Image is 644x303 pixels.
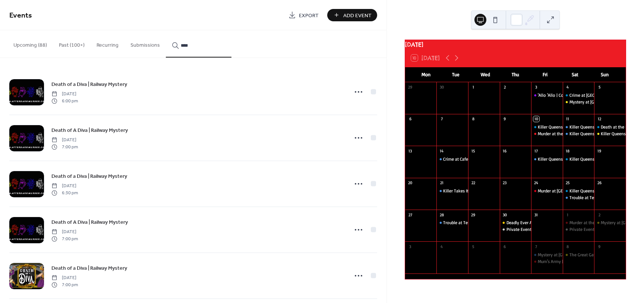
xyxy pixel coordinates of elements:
[563,220,594,226] div: Murder at the Moulin Rouge | Criminal Cabaret
[407,212,413,217] div: 27
[51,183,78,189] span: [DATE]
[596,148,602,154] div: 19
[596,84,602,90] div: 5
[560,67,590,82] div: Sat
[531,124,563,130] div: Killer Queens - Night at the Museum | Railway Mystery
[470,148,476,154] div: 15
[565,148,571,154] div: 18
[500,226,531,233] div: Private Event
[590,67,620,82] div: Sun
[565,212,571,217] div: 1
[443,156,535,163] div: Crime at Cafe [PERSON_NAME] | Railway Mystery
[594,124,626,130] div: Death at the Rock and Roll Diner | Railway Mystery
[531,259,563,265] div: Mum's Army | Criminal Cabaret
[500,220,531,226] div: Deadly Ever After | Interactive Investigation
[470,84,476,90] div: 1
[470,116,476,122] div: 8
[502,212,508,217] div: 30
[470,180,476,186] div: 22
[594,220,626,226] div: Mystery at Bludgeonton Manor | Interactive Investigation
[502,84,508,90] div: 2
[538,188,631,194] div: Murder at [GEOGRAPHIC_DATA] | Criminal Cabaret
[533,116,539,122] div: 10
[407,180,413,186] div: 20
[533,212,539,217] div: 31
[531,92,563,99] div: 'Allo 'Allo | Comedy Dining Experience
[531,252,563,258] div: Mystery at Bludgeonton Manor | Railway Mystery
[51,137,78,143] span: [DATE]
[7,30,53,57] button: Upcoming (88)
[407,84,413,90] div: 29
[563,156,594,163] div: Killer Queens - Night at the Museum | Railway Mystery
[51,127,128,135] span: Death of A Diva | Railway Mystery
[51,281,78,288] span: 7:00 pm
[506,226,531,233] div: Private Event
[538,252,632,258] div: Mystery at [GEOGRAPHIC_DATA] | Railway Mystery
[91,30,124,57] button: Recurring
[443,188,509,194] div: Killer Takes It All | Railway Mystery
[502,148,508,154] div: 16
[506,220,588,226] div: Deadly Ever After | Interactive Investigation
[9,8,32,23] span: Events
[343,12,372,19] span: Add Event
[436,220,468,226] div: Trouble at Terror Towers | Railway Mystery
[565,244,571,249] div: 8
[51,143,78,150] span: 7:00 pm
[501,67,530,82] div: Thu
[596,212,602,217] div: 2
[538,131,638,137] div: Murder at the [GEOGRAPHIC_DATA] | Criminal Cabaret
[563,131,594,137] div: Killer Queens - Night at the Museum | Railway Mystery
[439,244,444,249] div: 4
[51,264,127,272] a: Death of a Diva | Railway Mystery
[470,212,476,217] div: 29
[596,180,602,186] div: 26
[563,195,594,201] div: Trouble at Terror Towers | Railway Mystery
[531,156,563,163] div: Killer Queens - Night at the Museum | Railway Mystery
[439,116,444,122] div: 7
[53,30,91,57] button: Past (100+)
[538,156,641,163] div: Killer Queens - Night at the Museum | Railway Mystery
[299,12,319,19] span: Export
[51,126,128,135] a: Death of A Diva | Railway Mystery
[411,67,441,82] div: Mon
[531,131,563,137] div: Murder at the Moulin Rouge | Criminal Cabaret
[436,188,468,194] div: Killer Takes It All | Railway Mystery
[502,180,508,186] div: 23
[439,84,444,90] div: 30
[563,252,594,258] div: The Great Gatsby Mystery | Interactive Investigation
[596,244,602,249] div: 9
[283,9,324,21] a: Export
[51,265,127,272] span: Death of a Diva | Railway Mystery
[530,67,560,82] div: Fri
[436,156,468,163] div: Crime at Cafe Rene | Railway Mystery
[407,148,413,154] div: 13
[407,116,413,122] div: 6
[538,92,609,99] div: 'Allo 'Allo | Comedy Dining Experience
[531,188,563,194] div: Murder at Gatsby Manor | Criminal Cabaret
[439,148,444,154] div: 14
[563,124,594,130] div: Killer Queens - Night at the Museum | Railway Mystery
[563,226,594,233] div: Private Event
[51,219,128,226] span: Death of A Diva | Railway Mystery
[563,92,594,99] div: Crime at Clue-Doh Manor | Railway Mystery
[51,81,127,89] span: Death of a Diva | Railway Mystery
[407,244,413,249] div: 3
[596,116,602,122] div: 12
[565,116,571,122] div: 11
[51,172,127,180] a: Death of a Diva | Railway Mystery
[51,235,78,242] span: 7:00 pm
[502,116,508,122] div: 9
[565,180,571,186] div: 25
[563,188,594,194] div: Killer Queens - Murder at the Museum | Railway Mystery
[533,180,539,186] div: 24
[439,180,444,186] div: 21
[124,30,166,57] button: Submissions
[502,244,508,249] div: 6
[569,226,594,233] div: Private Event
[327,9,377,21] button: Add Event
[51,218,128,226] a: Death of A Diva | Railway Mystery
[439,212,444,217] div: 28
[51,91,78,98] span: [DATE]
[470,244,476,249] div: 5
